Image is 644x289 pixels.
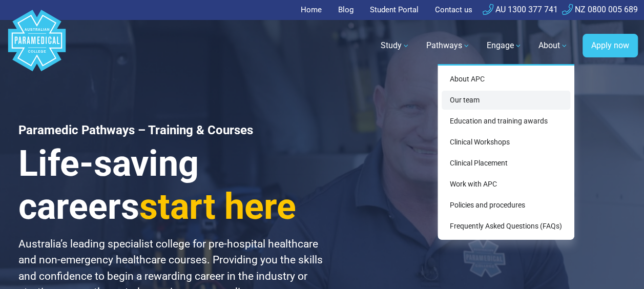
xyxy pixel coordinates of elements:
a: Clinical Workshops [442,133,570,152]
a: Australian Paramedical College [6,20,68,72]
a: Engage [481,31,528,60]
a: About [532,31,574,60]
a: Pathways [420,31,476,60]
a: About APC [442,70,570,89]
a: AU 1300 377 741 [483,5,558,14]
a: Study [375,31,416,60]
h1: Paramedic Pathways – Training & Courses [18,123,335,138]
a: Work with APC [442,175,570,194]
a: Our team [442,91,570,110]
span: start here [139,185,296,228]
div: About [438,64,574,240]
a: Frequently Asked Questions (FAQs) [442,217,570,236]
h3: Life-saving careers [18,142,335,228]
a: Clinical Placement [442,154,570,173]
a: Apply now [583,34,638,57]
a: NZ 0800 005 689 [562,5,638,14]
a: Policies and procedures [442,196,570,215]
a: Education and training awards [442,112,570,131]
